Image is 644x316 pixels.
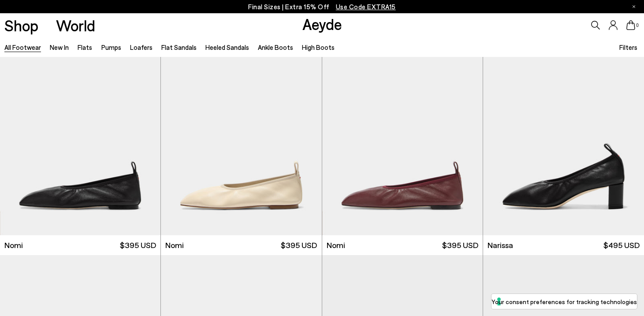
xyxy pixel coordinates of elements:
[165,240,184,251] span: Nomi
[120,240,156,251] span: $395 USD
[442,240,478,251] span: $395 USD
[161,33,321,235] img: Nomi Ruched Flats
[4,240,23,251] span: Nomi
[619,43,637,51] span: Filters
[322,235,483,255] a: Nomi $395 USD
[56,18,95,33] a: World
[101,43,121,51] a: Pumps
[626,20,635,30] a: 0
[635,23,640,28] span: 0
[603,240,640,251] span: $495 USD
[78,43,92,51] a: Flats
[491,294,637,309] button: Your consent preferences for tracking technologies
[161,43,197,51] a: Flat Sandals
[483,33,644,235] img: Narissa Ruched Pumps
[161,235,321,255] a: Nomi $395 USD
[322,33,483,235] img: Nomi Ruched Flats
[327,240,345,251] span: Nomi
[302,15,342,33] a: Aeyde
[491,297,637,306] label: Your consent preferences for tracking technologies
[130,43,153,51] a: Loafers
[336,3,396,11] span: Navigate to /collections/ss25-final-sizes
[281,240,317,251] span: $395 USD
[488,240,513,251] span: Narissa
[258,43,293,51] a: Ankle Boots
[4,18,38,33] a: Shop
[248,1,396,12] p: Final Sizes | Extra 15% Off
[205,43,249,51] a: Heeled Sandals
[50,43,69,51] a: New In
[483,235,644,255] a: Narissa $495 USD
[4,43,41,51] a: All Footwear
[302,43,335,51] a: High Boots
